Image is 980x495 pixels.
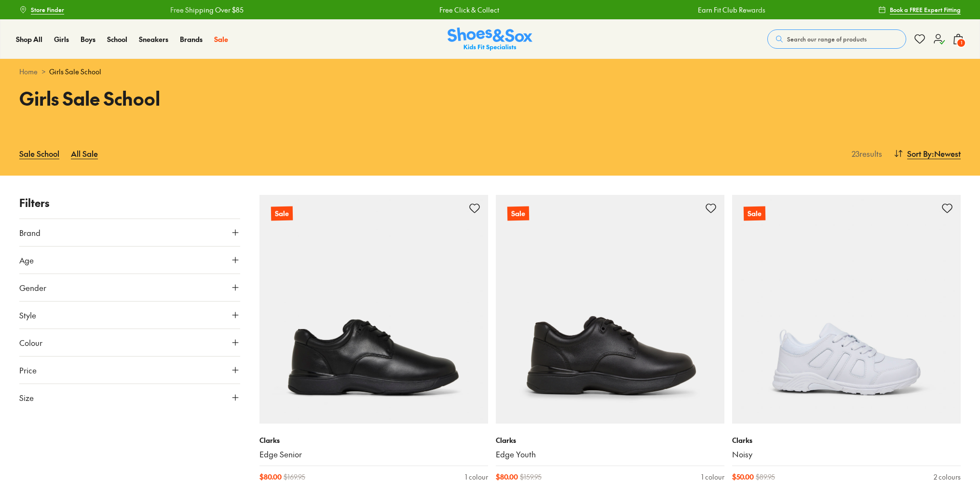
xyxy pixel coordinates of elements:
a: Noisy [732,449,961,460]
span: $ 159.95 [520,472,542,482]
span: Price [19,364,37,376]
span: Book a FREE Expert Fitting [890,5,961,14]
a: Sneakers [139,34,168,44]
p: Clarks [496,435,724,445]
a: Sale [259,195,488,424]
p: Filters [19,195,240,211]
button: Age [19,247,240,274]
span: 1 [956,38,966,48]
p: 23 results [848,148,882,159]
span: Age [19,254,34,266]
button: Colour [19,329,240,356]
a: Free Shipping Over $85 [170,5,243,15]
img: SNS_Logo_Responsive.svg [448,27,532,51]
button: Sort By:Newest [894,143,961,164]
a: Sale School [19,143,59,164]
p: Sale [271,206,293,221]
span: Girls Sale School [49,67,101,77]
div: 1 colour [465,472,488,482]
button: Gender [19,274,240,301]
span: Brand [19,227,41,238]
a: Sale [214,34,228,44]
p: Sale [744,206,765,221]
div: > [19,67,961,77]
button: Brand [19,219,240,246]
p: Sale [507,206,529,221]
button: Search our range of products [767,29,906,49]
span: $ 89.95 [756,472,775,482]
span: Size [19,392,34,403]
span: Girls [54,34,69,44]
a: Book a FREE Expert Fitting [878,1,961,18]
a: Sale [496,195,724,424]
button: Price [19,357,240,384]
button: Style [19,302,240,329]
a: Boys [81,34,95,44]
span: : Newest [932,148,961,159]
span: $ 80.00 [259,472,282,482]
span: $ 50.00 [732,472,754,482]
a: Shoes & Sox [448,27,532,51]
a: Home [19,67,38,77]
span: Brands [180,34,203,44]
button: Size [19,384,240,411]
a: Girls [54,34,69,44]
span: Shop All [16,34,42,44]
a: Shop All [16,34,42,44]
span: $ 80.00 [496,472,518,482]
span: Colour [19,337,42,348]
a: Brands [180,34,203,44]
span: Boys [81,34,95,44]
a: Sale [732,195,961,424]
a: Store Finder [19,1,64,18]
span: Sale [214,34,228,44]
span: Sort By [907,148,932,159]
span: School [107,34,127,44]
span: Style [19,309,36,321]
a: Free Click & Collect [439,5,499,15]
a: School [107,34,127,44]
div: 2 colours [934,472,961,482]
p: Clarks [732,435,961,445]
p: Clarks [259,435,488,445]
div: 1 colour [701,472,724,482]
button: 1 [953,28,964,50]
a: Edge Senior [259,449,488,460]
a: Earn Fit Club Rewards [697,5,765,15]
a: All Sale [71,143,98,164]
span: Store Finder [31,5,64,14]
span: Search our range of products [787,35,867,43]
span: Sneakers [139,34,168,44]
span: Gender [19,282,46,293]
a: Edge Youth [496,449,724,460]
span: $ 169.95 [284,472,305,482]
h1: Girls Sale School [19,84,478,112]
